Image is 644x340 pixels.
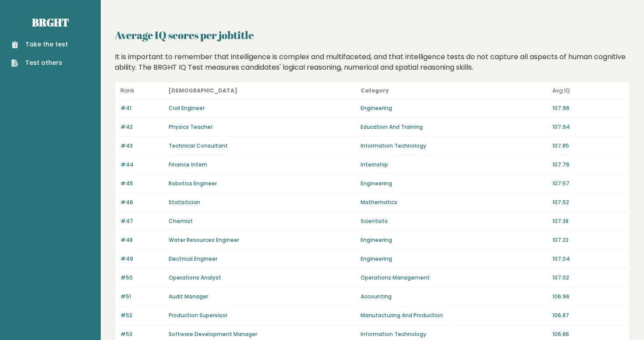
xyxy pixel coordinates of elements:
p: 106.96 [552,293,624,301]
a: Audit Manager [169,293,208,300]
p: 107.52 [552,198,624,206]
p: #48 [120,236,163,244]
a: Production Supervisor [169,312,227,319]
a: Electrical Engineer [169,255,217,262]
p: #50 [120,274,163,282]
p: Information Technology [361,330,547,338]
p: #44 [120,161,163,169]
p: Manufacturing And Production [361,312,547,319]
a: Test others [11,58,68,67]
p: 107.02 [552,274,624,282]
a: Operations Analyst [169,274,221,281]
p: 107.57 [552,180,624,188]
p: Engineering [361,255,547,263]
a: Brght [32,15,69,29]
p: #52 [120,312,163,319]
div: It is important to remember that intelligence is complex and multifaceted, and that intelligence ... [112,52,633,73]
p: Information Technology [361,142,547,150]
h2: Average IQ scores per jobtitle [115,27,630,43]
p: #51 [120,293,163,301]
b: Category [361,87,389,94]
p: 107.22 [552,236,624,244]
p: #41 [120,104,163,112]
p: 107.85 [552,142,624,150]
p: Rank [120,85,163,96]
a: Take the test [11,40,68,49]
a: Physics Teacher [169,123,212,131]
p: #45 [120,180,163,188]
p: Internship [361,161,547,169]
a: Finance Intern [169,161,207,168]
a: Chemist [169,217,193,225]
p: Avg IQ [552,85,624,96]
p: #49 [120,255,163,263]
p: #43 [120,142,163,150]
p: #46 [120,198,163,206]
a: Software Development Manager [169,330,257,338]
a: Civil Engineer [169,104,205,112]
a: Robotics Engineer [169,180,217,187]
b: [DEMOGRAPHIC_DATA] [169,87,237,94]
p: 107.96 [552,104,624,112]
p: Mathematics [361,198,547,206]
p: Scientists [361,217,547,225]
p: Engineering [361,236,547,244]
p: Engineering [361,180,547,188]
p: 107.76 [552,161,624,169]
a: Technical Consultant [169,142,228,149]
a: Water Resources Engineer [169,236,239,244]
p: 106.86 [552,330,624,338]
p: Accounting [361,293,547,301]
a: Statistician [169,198,200,206]
p: Operations Management [361,274,547,282]
p: #47 [120,217,163,225]
p: #42 [120,123,163,131]
p: 107.38 [552,217,624,225]
p: 107.04 [552,255,624,263]
p: Education And Training [361,123,547,131]
p: #53 [120,330,163,338]
p: 106.87 [552,312,624,319]
p: Engineering [361,104,547,112]
p: 107.94 [552,123,624,131]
